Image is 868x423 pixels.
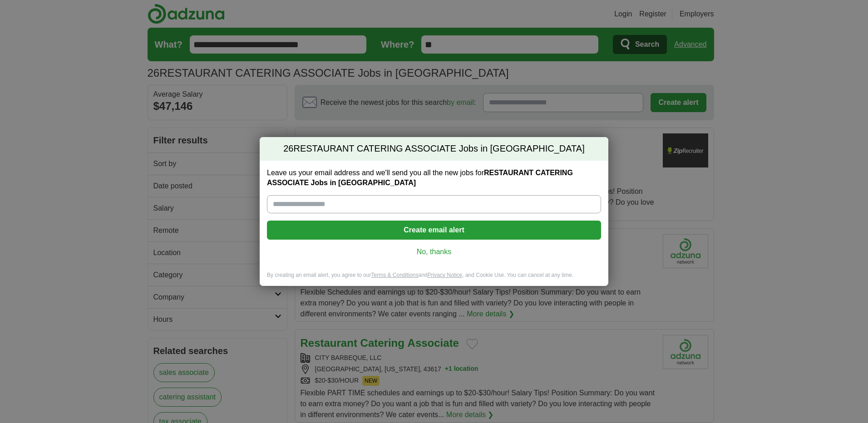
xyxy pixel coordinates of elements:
a: Privacy Notice [428,272,463,278]
h2: RESTAURANT CATERING ASSOCIATE Jobs in [GEOGRAPHIC_DATA] [260,137,608,161]
span: 26 [283,143,293,155]
strong: RESTAURANT CATERING ASSOCIATE Jobs in [GEOGRAPHIC_DATA] [267,169,573,187]
button: Create email alert [267,221,601,240]
div: By creating an email alert, you agree to our and , and Cookie Use. You can cancel at any time. [260,271,608,286]
label: Leave us your email address and we'll send you all the new jobs for [267,168,601,188]
a: No, thanks [274,247,594,257]
a: Terms & Conditions [371,272,418,278]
